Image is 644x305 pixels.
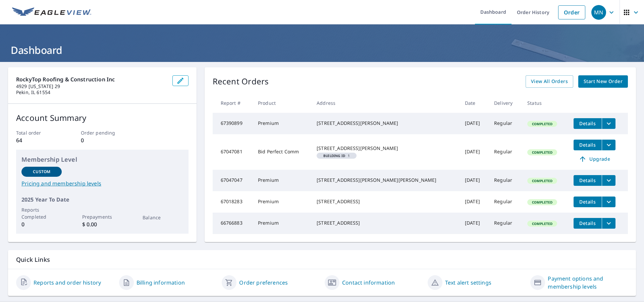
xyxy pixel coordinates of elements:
[489,93,522,113] th: Delivery
[213,213,253,234] td: 66766883
[489,113,522,134] td: Regular
[317,120,454,127] div: [STREET_ADDRESS][PERSON_NAME]
[253,213,311,234] td: Premium
[445,279,491,287] a: Text alert settings
[16,112,189,124] p: Account Summary
[253,113,311,134] td: Premium
[213,191,253,213] td: 67018283
[253,134,311,170] td: Bid Perfect Comm
[528,221,556,226] span: Completed
[574,218,602,229] button: detailsBtn-66766883
[460,213,489,234] td: [DATE]
[574,118,602,129] button: detailsBtn-67390899
[460,113,489,134] td: [DATE]
[460,191,489,213] td: [DATE]
[574,175,602,186] button: detailsBtn-67047047
[602,140,615,150] button: filesDropdownBtn-67047081
[574,197,602,207] button: detailsBtn-67018283
[578,155,611,163] span: Upgrade
[319,154,354,157] span: 1
[317,198,454,205] div: [STREET_ADDRESS]
[81,136,124,144] p: 0
[460,134,489,170] td: [DATE]
[489,191,522,213] td: Regular
[16,83,167,89] p: 4929 [US_STATE] 29
[317,145,454,152] div: [STREET_ADDRESS][PERSON_NAME]
[574,140,602,150] button: detailsBtn-67047081
[137,279,185,287] a: Billing information
[528,150,556,155] span: Completed
[578,75,628,88] a: Start New Order
[460,93,489,113] th: Date
[82,213,122,220] p: Prepayments
[213,75,269,88] p: Recent Orders
[460,170,489,191] td: [DATE]
[578,142,598,148] span: Details
[522,93,568,113] th: Status
[21,196,183,204] p: 2025 Year To Date
[317,177,454,183] div: [STREET_ADDRESS][PERSON_NAME][PERSON_NAME]
[213,113,253,134] td: 67390899
[602,175,615,186] button: filesDropdownBtn-67047047
[82,220,122,228] p: $ 0.00
[602,197,615,207] button: filesDropdownBtn-67018283
[16,255,628,264] p: Quick Links
[528,200,556,205] span: Completed
[528,122,556,126] span: Completed
[317,220,454,226] div: [STREET_ADDRESS]
[578,120,598,127] span: Details
[323,154,345,157] em: Building ID
[602,118,615,129] button: filesDropdownBtn-67390899
[311,93,460,113] th: Address
[16,75,167,83] p: RockyTop Roofing & Construction Inc
[81,129,124,136] p: Order pending
[33,169,50,175] p: Custom
[239,279,288,287] a: Order preferences
[16,129,59,136] p: Total order
[526,75,573,88] a: View All Orders
[16,136,59,144] p: 64
[12,7,91,17] img: EV Logo
[34,279,101,287] a: Reports and order history
[574,154,615,164] a: Upgrade
[253,191,311,213] td: Premium
[143,214,183,221] p: Balance
[548,275,628,291] a: Payment options and membership levels
[578,220,598,226] span: Details
[528,178,556,183] span: Completed
[213,134,253,170] td: 67047081
[558,5,585,19] a: Order
[489,170,522,191] td: Regular
[253,93,311,113] th: Product
[21,206,62,220] p: Reports Completed
[591,5,606,20] div: MN
[489,134,522,170] td: Regular
[342,279,395,287] a: Contact information
[253,170,311,191] td: Premium
[21,155,183,164] p: Membership Level
[489,213,522,234] td: Regular
[578,199,598,205] span: Details
[578,177,598,183] span: Details
[213,170,253,191] td: 67047047
[531,77,568,86] span: View All Orders
[21,220,62,228] p: 0
[16,89,167,95] p: Pekin, IL 61554
[584,77,623,86] span: Start New Order
[213,93,253,113] th: Report #
[602,218,615,229] button: filesDropdownBtn-66766883
[8,43,636,57] h1: Dashboard
[21,179,183,187] a: Pricing and membership levels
